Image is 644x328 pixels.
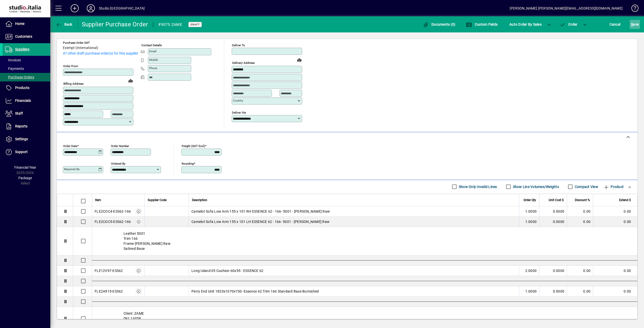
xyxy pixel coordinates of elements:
button: Back [54,20,74,29]
td: 0.00 [567,286,593,297]
app-page-header-button: Back [50,20,78,29]
button: Auto Order By Sales [507,20,544,29]
span: Cancel [610,20,621,28]
td: 0.00 [593,266,637,276]
td: 0.0000 [539,206,567,217]
div: Leather 5001 Trim 166 Frame [PERSON_NAME] Raw Satined Base [92,227,637,255]
span: Documents (0) [423,22,456,26]
mat-label: Required by [64,167,79,171]
button: Product [601,182,626,191]
a: Reports [3,120,50,133]
div: 47 other draft purchase order(s) for this supplier [63,51,141,56]
span: Package [18,176,32,180]
span: Settings [15,137,28,141]
span: Products [15,86,29,90]
td: 0.00 [593,217,637,227]
span: Exempt (International) [63,46,98,50]
mat-label: Order number [111,144,129,148]
td: 0.00 [567,217,593,227]
span: ave [631,20,639,28]
mat-label: Deliver To [232,43,245,47]
span: Financials [15,99,31,103]
span: Staff [15,111,23,115]
span: Extend $ [619,197,631,203]
div: FLE2COC5-ESS62-166 [95,219,131,224]
span: Order Qty [524,197,536,203]
button: Add [67,4,83,13]
span: Auto Order By Sales [509,20,542,28]
td: 0.00 [593,286,637,297]
a: Customers [3,30,50,43]
span: Draft [190,23,200,26]
div: FLE12V97-ESS62 [95,268,123,273]
a: View on map [295,56,303,64]
div: Studio [GEOGRAPHIC_DATA] [99,4,145,12]
td: 2.0000 [519,266,539,276]
button: Documents (0) [422,20,457,29]
td: 1.0000 [519,217,539,227]
mat-label: Email [149,50,156,53]
mat-label: Ordered by [111,162,125,165]
a: Support [3,146,50,158]
mat-label: Order date [63,144,77,148]
mat-label: Mobile [149,58,158,62]
span: Suppliers [15,47,29,51]
button: Cancel [608,20,622,29]
a: Financials [3,95,50,107]
a: Products [3,82,50,94]
a: Knowledge Base [628,1,638,17]
button: Profile [83,4,99,13]
td: 0.0000 [539,217,567,227]
span: Back [56,22,72,26]
span: Payments [5,67,24,71]
div: FLE2COC4-ESS62-166 [95,209,131,214]
span: Camelot Sofa Low Arm 155 x 101 LH ESSENCE 62 - 166- 5001 - [PERSON_NAME] Raw [191,219,330,224]
span: Supplier Code [148,197,167,203]
mat-label: Phone [149,66,157,70]
button: Custom Fields [465,20,499,29]
td: 0.0000 [539,286,567,297]
span: Camelot Sofa Low Arm 155 x 101 RH ESSENCE 62 - 166- 5001 - [PERSON_NAME] Raw [191,209,330,214]
td: 0.00 [567,206,593,217]
span: Home [15,22,24,26]
span: Reports [15,124,27,128]
a: View on map [127,77,135,85]
span: Product [603,183,624,191]
a: Invoices [3,56,50,64]
a: Settings [3,133,50,146]
label: Compact View [574,184,598,189]
td: 1.0000 [519,286,539,297]
button: Save [630,20,640,29]
div: FLE2A915-ESS62 [95,289,123,294]
span: Discount % [575,197,590,203]
a: Payments [3,64,50,73]
span: Order [560,22,578,26]
label: Show Line Volumes/Weights [512,184,559,189]
a: Purchase Orders [3,73,50,81]
mat-label: Freight (GST excl) [182,144,205,148]
span: Invoices [5,58,21,62]
span: Support [15,150,28,154]
td: 1.0000 [519,206,539,217]
mat-label: Rounding [182,162,194,165]
a: Staff [3,107,50,120]
span: Description [192,197,207,203]
span: Purchase Orders [5,75,34,79]
span: Custom Fields [466,22,498,26]
span: Perry End Unit 1820x1070x700 -Essence 62 Trim 166 Standard Base Burnished [191,289,319,294]
mat-label: Country [233,99,243,102]
div: Supplier Purchase Order [82,20,148,28]
label: Show Only Invalid Lines [458,184,497,189]
span: Financial Year [14,165,36,169]
mat-label: Deliver via [232,111,246,114]
span: Unit Cost $ [549,197,564,203]
span: Customers [15,34,32,38]
a: Home [3,18,50,30]
td: 0.00 [567,266,593,276]
button: Order [557,20,580,29]
span: Item [95,197,101,203]
div: #9075 ZAME [158,21,182,29]
div: [PERSON_NAME] [PERSON_NAME][EMAIL_ADDRESS][DOMAIN_NAME] [510,4,623,12]
mat-label: Order from [63,64,78,68]
span: S [631,22,633,26]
